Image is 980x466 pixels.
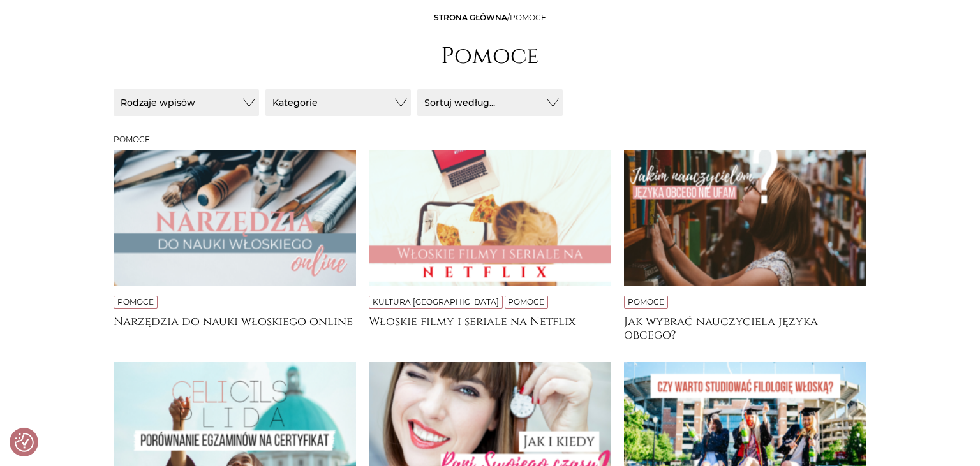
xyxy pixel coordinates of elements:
[114,315,356,340] a: Narzędzia do nauki włoskiego online
[15,433,34,452] img: Revisit consent button
[265,89,411,116] button: Kategorie
[508,297,544,307] a: Pomoce
[369,315,611,340] a: Włoskie filmy i seriale na Netflix
[434,13,546,22] span: /
[114,89,259,116] button: Rodzaje wpisów
[510,13,546,22] span: Pomoce
[15,433,34,452] button: Preferencje co do zgód
[417,89,563,116] button: Sortuj według...
[434,13,507,22] a: Strona główna
[441,43,539,70] h1: Pomoce
[628,297,664,307] a: Pomoce
[624,315,866,340] a: Jak wybrać nauczyciela języka obcego?
[114,135,866,144] h3: Pomoce
[117,297,154,307] a: Pomoce
[373,297,499,307] a: Kultura [GEOGRAPHIC_DATA]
